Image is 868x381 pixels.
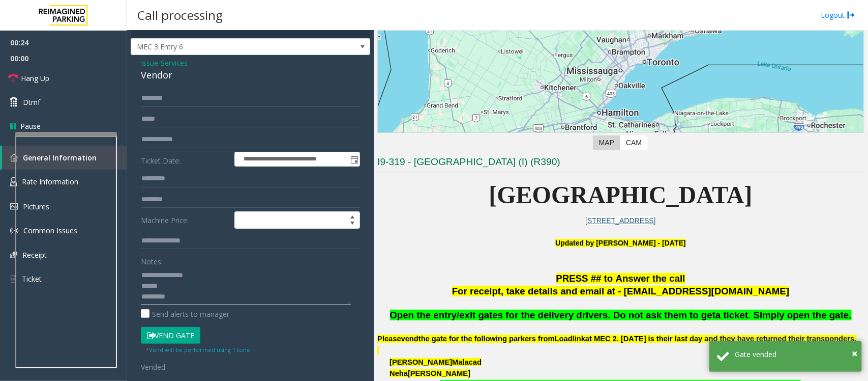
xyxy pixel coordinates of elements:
b: Updated by [PERSON_NAME] - [DATE] [555,239,685,247]
span: Pause [20,121,41,131]
span: PRESS ## to Answer the call [556,273,685,284]
span: Hang Up [21,73,49,84]
span: Please [377,335,401,343]
span: Issue [141,58,158,68]
div: 1 Robert Speck Parkway, Mississauga, ON [614,50,627,69]
label: Map [593,135,620,150]
span: Open the entry/exit gates for the delivery drivers. Do not ask them to get [390,310,716,320]
span: Neha [390,369,408,377]
img: 'icon' [10,154,18,161]
span: Loadlink [555,335,585,343]
span: [GEOGRAPHIC_DATA] [489,181,753,208]
span: For receipt, take details and email at - [EMAIL_ADDRESS][DOMAIN_NAME] [452,286,789,296]
label: Notes: [141,253,163,267]
div: Vendor [141,68,360,82]
button: Close [852,346,857,361]
span: Toggle popup [348,152,360,167]
img: 'icon' [10,252,17,258]
small: Vend will be performed using 1 tone [146,346,250,353]
span: Vended [141,362,165,372]
span: at MEC 2. [DATE] is their last day and they have returned their transponders. [585,335,856,343]
img: 'icon' [10,177,17,186]
span: the gate for the following parkers from [418,335,555,343]
div: Gate vended [735,349,854,360]
h3: Call processing [132,3,228,28]
span: - [158,58,188,68]
span: Malacad [452,358,482,367]
span: vend [401,335,418,343]
img: 'icon' [10,203,18,210]
span: MEC 3 Entry 6 [131,39,322,55]
span: Dtmf [23,97,40,107]
span: × [852,346,857,360]
span: [PERSON_NAME] [408,369,470,378]
span: Increase value [345,212,360,220]
h3: I9-319 - [GEOGRAPHIC_DATA] (I) (R390) [377,155,864,172]
label: Ticket Date: [138,152,232,167]
a: General Information [2,146,127,170]
a: [STREET_ADDRESS] [585,216,655,225]
span: Decrease value [345,220,360,228]
img: 'icon' [10,275,17,284]
span: Services [161,58,188,68]
label: Machine Price: [138,211,232,229]
img: logout [847,10,855,20]
span: [PERSON_NAME] [390,358,452,366]
label: CAM [620,135,648,150]
a: Logout [821,10,855,20]
span: a ticket. Simply open the gate. [715,310,851,320]
img: 'icon' [10,227,18,235]
label: Send alerts to manager [141,309,229,319]
button: Vend Gate [141,327,200,344]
